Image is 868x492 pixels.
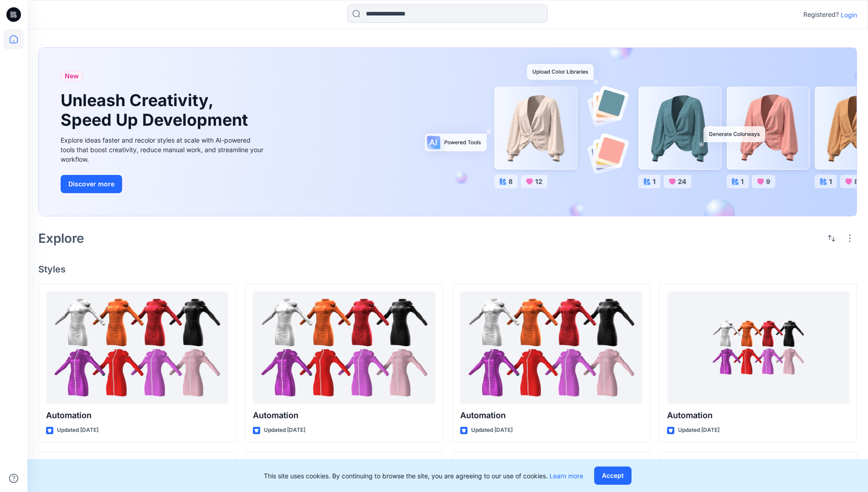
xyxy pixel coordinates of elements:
[460,292,642,404] a: Automation
[253,292,435,404] a: Automation
[65,71,79,82] span: New
[61,135,266,164] div: Explore ideas faster and recolor styles at scale with AI-powered tools that boost creativity, red...
[46,292,228,404] a: Automation
[38,231,84,246] h2: Explore
[667,292,849,404] a: Automation
[61,175,122,193] button: Discover more
[841,10,857,20] p: Login
[803,9,839,20] p: Registered?
[678,425,719,435] p: Updated [DATE]
[667,409,849,422] p: Automation
[264,425,305,435] p: Updated [DATE]
[471,425,513,435] p: Updated [DATE]
[253,409,435,422] p: Automation
[61,175,266,193] a: Discover more
[61,91,252,130] h1: Unleash Creativity, Speed Up Development
[594,466,632,485] button: Accept
[264,471,583,481] p: This site uses cookies. By continuing to browse the site, you are agreeing to our use of cookies.
[46,409,228,422] p: Automation
[460,409,642,422] p: Automation
[550,472,583,480] a: Learn more
[38,264,857,275] h4: Styles
[57,425,98,435] p: Updated [DATE]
